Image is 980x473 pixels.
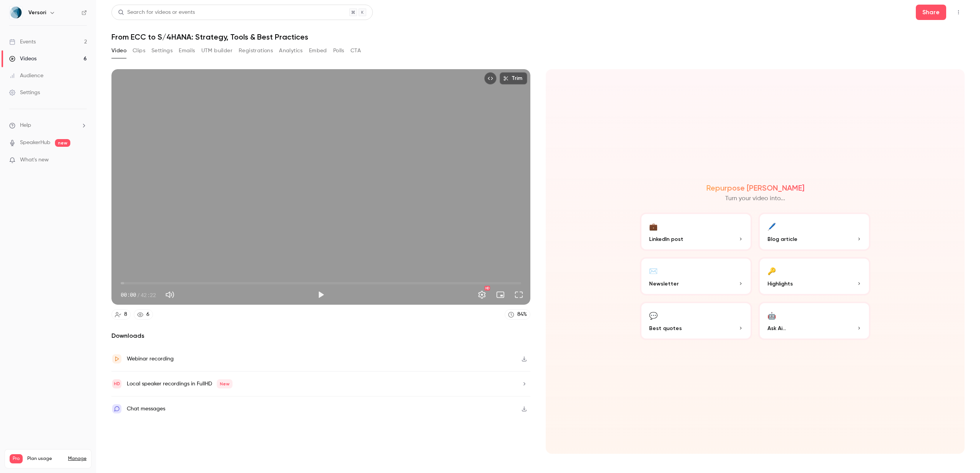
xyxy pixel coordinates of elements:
div: Local speaker recordings in FullHD [127,379,233,388]
span: Best quotes [649,324,682,332]
button: Top Bar Actions [952,6,965,18]
button: Play [313,287,329,302]
div: Events [9,38,36,46]
div: Settings [9,89,40,96]
h1: From ECC to S/4HANA: Strategy, Tools & Best Practices [111,32,965,41]
a: 84% [505,309,530,320]
div: Search for videos or events [118,8,195,17]
a: SpeakerHub [20,139,50,147]
div: Chat messages [127,404,165,413]
button: 🤖Ask Ai... [758,302,870,340]
button: 💬Best quotes [640,302,752,340]
button: Embed [309,45,327,57]
a: Manage [68,456,86,462]
button: Polls [333,45,344,57]
div: 6 [146,310,149,319]
p: Turn your video into... [725,194,785,203]
div: 8 [124,310,127,319]
span: Pro [10,454,23,463]
button: Turn on miniplayer [493,287,508,302]
div: 🔑 [767,265,776,277]
button: Embed video [484,72,497,85]
button: CTA [350,45,361,57]
button: Video [111,45,126,57]
span: Newsletter [649,280,679,288]
button: Registrations [239,45,273,57]
div: 💬 [649,309,658,321]
button: Emails [179,45,195,57]
a: 6 [134,309,153,320]
button: Analytics [279,45,303,57]
a: 8 [111,309,131,320]
div: HD [485,286,490,290]
button: Mute [162,287,178,302]
span: new [55,139,70,147]
button: Settings [151,45,173,57]
span: 42:22 [141,291,156,299]
span: LinkedIn post [649,235,683,243]
span: Blog article [767,235,797,243]
div: 🤖 [767,309,776,321]
span: Highlights [767,280,793,288]
button: Settings [474,287,490,302]
li: help-dropdown-opener [9,121,87,129]
button: Share [916,5,946,20]
span: Plan usage [27,456,63,462]
span: Help [20,121,31,129]
button: 💼LinkedIn post [640,212,752,251]
button: Clips [133,45,145,57]
button: UTM builder [201,45,233,57]
button: Full screen [511,287,527,302]
div: Webinar recording [127,354,174,363]
span: Ask Ai... [767,324,786,332]
h6: Versori [28,9,46,17]
img: Versori [10,7,22,19]
span: What's new [20,156,49,164]
div: 🖊️ [767,220,776,232]
div: Audience [9,72,43,80]
div: ✉️ [649,265,658,277]
button: ✉️Newsletter [640,257,752,295]
div: Videos [9,55,37,63]
span: 00:00 [121,291,136,299]
div: 00:00 [121,291,156,299]
h2: Downloads [111,331,530,340]
div: 84 % [517,310,527,319]
h2: Repurpose [PERSON_NAME] [706,183,804,193]
div: 💼 [649,220,658,232]
span: / [137,291,140,299]
button: 🖊️Blog article [758,212,870,251]
button: Trim [500,72,527,85]
button: 🔑Highlights [758,257,870,295]
span: New [217,379,233,388]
